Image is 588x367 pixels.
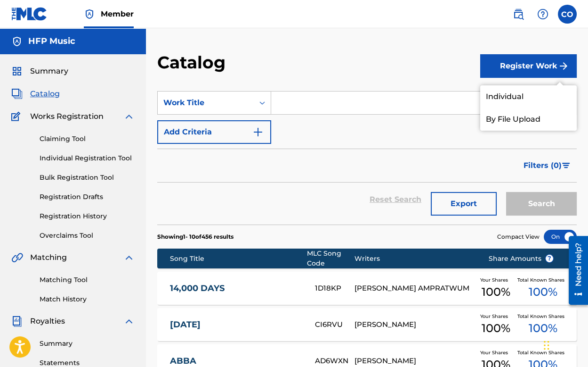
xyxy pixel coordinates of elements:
img: Top Rightsholder [84,8,95,20]
a: Matching Tool [40,275,135,285]
img: filter [562,163,570,168]
span: Total Known Shares [517,313,568,320]
div: [PERSON_NAME] AMPRATWUM [354,283,474,294]
span: Total Known Shares [517,349,568,356]
div: Writers [354,254,474,264]
img: Summary [11,66,23,77]
a: Bulk Registration Tool [40,173,135,183]
h5: HFP Music [28,36,75,47]
img: Works Registration [11,111,24,122]
div: AD6WXN [315,356,355,367]
a: Match History [40,294,135,304]
div: Drag [544,331,549,359]
span: Works Registration [30,111,104,122]
span: 100 % [529,320,557,337]
a: Individual [480,85,577,108]
a: Claiming Tool [40,134,135,144]
a: CatalogCatalog [11,88,60,100]
span: ? [546,255,553,262]
span: Member [101,8,134,19]
div: Song Title [170,254,307,264]
a: 14,000 DAYS [170,283,302,294]
img: expand [123,316,135,327]
div: MLC Song Code [307,249,355,268]
a: By File Upload [480,108,577,131]
a: Overclaims Tool [40,231,135,241]
span: Filters ( 0 ) [524,160,562,171]
a: Individual Registration Tool [40,153,135,163]
div: Work Title [163,97,248,108]
span: Total Known Shares [517,276,568,284]
img: Accounts [11,36,23,47]
div: CI6RVU [315,319,355,330]
a: Summary [40,339,135,349]
img: expand [123,111,135,122]
a: ABBA [170,356,302,367]
a: Registration History [40,211,135,221]
a: Public Search [509,5,528,24]
div: [PERSON_NAME] [354,319,474,330]
a: SummarySummary [11,66,68,77]
span: 100 % [482,284,510,300]
img: search [513,8,524,20]
a: [DATE] [170,319,302,330]
span: Your Shares [480,276,512,284]
span: 100 % [529,284,557,300]
span: Share Amounts [489,254,554,264]
iframe: Resource Center [562,233,588,309]
h2: Catalog [157,52,230,73]
img: Catalog [11,88,23,100]
span: Your Shares [480,349,512,356]
span: Compact View [497,233,540,241]
img: expand [123,252,135,263]
button: Export [431,192,497,216]
iframe: Chat Widget [541,322,588,367]
a: Registration Drafts [40,192,135,202]
div: User Menu [558,5,577,24]
span: Catalog [30,88,60,100]
p: Showing 1 - 10 of 456 results [157,233,234,241]
div: Help [533,5,552,24]
button: Add Criteria [157,120,271,144]
span: Your Shares [480,313,512,320]
button: Register Work [480,54,577,78]
button: Filters (0) [518,154,577,177]
span: Royalties [30,316,65,327]
span: Summary [30,66,68,77]
img: MLC Logo [11,7,48,21]
div: 1D18KP [315,283,355,294]
div: [PERSON_NAME] [354,356,474,367]
span: 100 % [482,320,510,337]
img: 9d2ae6d4665cec9f34b9.svg [252,126,264,138]
form: Search Form [157,91,577,225]
img: Matching [11,252,23,263]
span: Matching [30,252,67,263]
img: f7272a7cc735f4ea7f67.svg [558,60,569,72]
img: Royalties [11,316,23,327]
img: help [537,8,548,20]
